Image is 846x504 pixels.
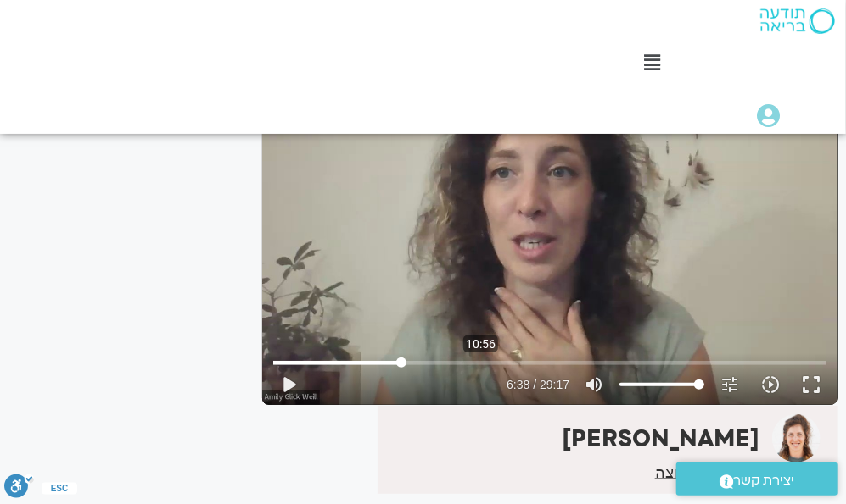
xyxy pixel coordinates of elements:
[734,469,795,492] span: יצירת קשר
[676,462,838,496] a: יצירת קשר
[760,8,835,34] img: תודעה בריאה
[655,465,821,480] a: הצטרפות לרשימת תפוצה
[772,414,821,462] img: אמילי גליק
[562,423,759,455] strong: [PERSON_NAME]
